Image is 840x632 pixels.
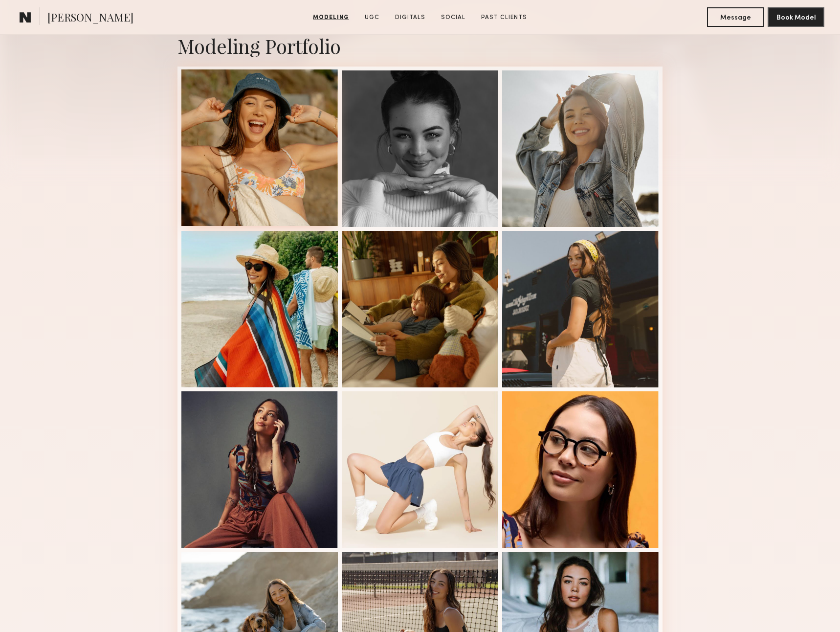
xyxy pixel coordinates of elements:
a: Modeling [309,13,353,22]
a: Book Model [768,13,824,21]
button: Book Model [768,7,824,27]
div: Modeling Portfolio [177,33,663,59]
button: Message [707,7,764,27]
a: UGC [361,13,383,22]
a: Past Clients [477,13,531,22]
span: [PERSON_NAME] [47,10,133,27]
a: Social [437,13,469,22]
a: Digitals [391,13,429,22]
